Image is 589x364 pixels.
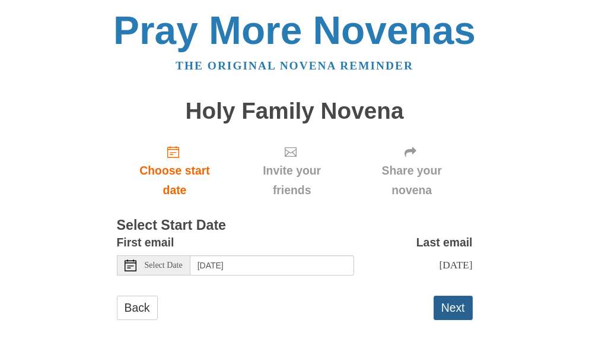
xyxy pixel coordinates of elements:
[113,8,476,52] a: Pray More Novenas
[145,261,183,270] span: Select Date
[439,259,472,271] span: [DATE]
[363,161,461,200] span: Share your novena
[117,296,158,320] a: Back
[176,59,413,72] a: The original novena reminder
[434,296,473,320] button: Next
[244,161,339,200] span: Invite your friends
[117,135,233,206] a: Choose start date
[117,218,473,233] h3: Select Start Date
[117,99,473,124] h1: Holy Family Novena
[416,233,473,252] label: Last email
[117,233,174,252] label: First email
[129,161,221,200] span: Choose start date
[233,135,351,206] div: Click "Next" to confirm your start date first.
[351,135,473,206] div: Click "Next" to confirm your start date first.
